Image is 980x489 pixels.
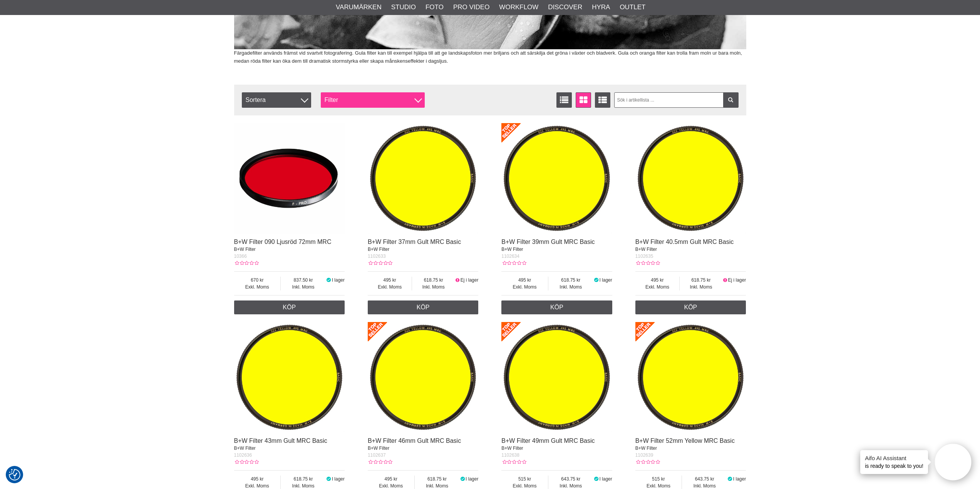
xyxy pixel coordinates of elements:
span: 495 [635,277,680,284]
div: Filter [321,92,425,108]
img: B+W Filter 49mm Gult MRC Basic [501,322,612,433]
span: I lager [466,476,478,482]
span: 618.75 [680,277,722,284]
span: 515 [635,476,682,482]
span: B+W Filter [234,446,256,451]
span: B+W Filter [635,446,657,451]
div: Kundbetyg: 0 [368,260,392,267]
span: Sortera [242,92,311,108]
span: Ej i lager [728,277,746,283]
h4: Aifo AI Assistant [865,454,923,462]
button: Samtyckesinställningar [9,468,20,482]
span: 837.50 [281,277,326,284]
a: Outlet [620,2,645,12]
span: 618.75 [412,277,455,284]
img: B+W Filter 43mm Gult MRC Basic [234,322,345,433]
span: B+W Filter [368,247,389,252]
span: 618.75 [415,476,460,482]
span: 643.75 [682,476,727,482]
i: I lager [593,476,600,482]
a: Discover [548,2,582,12]
span: I lager [733,476,746,482]
img: B+W Filter 37mm Gult MRC Basic [368,123,479,234]
span: 1102639 [635,452,653,458]
a: Köp [368,300,479,314]
div: Kundbetyg: 0 [234,459,259,466]
a: Studio [391,2,416,12]
span: B+W Filter [501,446,523,451]
span: 643.75 [548,476,593,482]
a: B+W Filter 39mm Gult MRC Basic [501,239,595,245]
span: 670 [234,277,281,284]
a: Köp [234,300,345,314]
span: 1102637 [368,452,386,458]
a: Fönstervisning [576,92,591,108]
a: B+W Filter 46mm Gult MRC Basic [368,437,461,444]
span: 1102633 [368,254,386,259]
span: B+W Filter [234,247,256,252]
span: I lager [599,277,612,283]
a: B+W Filter 37mm Gult MRC Basic [368,239,461,245]
a: Listvisning [556,92,572,108]
i: I lager [326,476,332,482]
a: Workflow [499,2,538,12]
span: 495 [368,277,412,284]
span: I lager [332,476,345,482]
span: 515 [501,476,548,482]
span: Inkl. Moms [548,284,593,290]
a: B+W Filter 52mm Yellow MRC Basic [635,437,735,444]
div: Kundbetyg: 0 [368,459,392,466]
a: B+W Filter 43mm Gult MRC Basic [234,437,327,444]
span: 495 [368,476,414,482]
div: Kundbetyg: 0 [635,260,660,267]
span: 495 [234,476,281,482]
span: Inkl. Moms [680,284,722,290]
span: B+W Filter [635,247,657,252]
i: I lager [593,277,600,283]
img: B+W Filter 46mm Gult MRC Basic [368,322,479,433]
span: 1102636 [234,452,252,458]
span: I lager [332,277,345,283]
i: I lager [727,476,733,482]
a: B+W Filter 49mm Gult MRC Basic [501,437,595,444]
div: Kundbetyg: 0 [501,260,526,267]
span: Inkl. Moms [412,284,455,290]
a: Utökad listvisning [595,92,610,108]
a: B+W Filter 090 Ljusröd 72mm MRC [234,239,332,245]
span: B+W Filter [501,247,523,252]
span: Inkl. Moms [281,284,326,290]
i: Ej i lager [455,277,461,283]
img: B+W Filter 39mm Gult MRC Basic [501,123,612,234]
a: Pro Video [453,2,489,12]
span: 1102638 [501,452,519,458]
i: I lager [459,476,466,482]
span: Exkl. Moms [635,284,680,290]
a: Foto [426,2,444,12]
a: Varumärken [336,2,382,12]
a: Filtrera [723,92,739,108]
i: I lager [326,277,332,283]
div: Kundbetyg: 0 [635,459,660,466]
img: B+W Filter 40.5mm Gult MRC Basic [635,123,746,234]
span: 10366 [234,254,247,259]
input: Sök i artikellista ... [614,92,739,108]
img: B+W Filter 52mm Yellow MRC Basic [635,322,746,433]
img: Revisit consent button [9,469,20,481]
div: is ready to speak to you! [860,450,928,474]
a: Köp [635,300,746,314]
span: I lager [599,476,612,482]
i: Ej i lager [722,277,728,283]
a: Hyra [592,2,610,12]
div: Kundbetyg: 0 [234,260,259,267]
span: 618.75 [281,476,326,482]
span: 618.75 [548,277,593,284]
div: Kundbetyg: 0 [501,459,526,466]
span: Ej i lager [461,277,479,283]
img: B+W Filter 090 Ljusröd 72mm MRC [234,123,345,234]
span: Exkl. Moms [501,284,548,290]
span: 495 [501,277,548,284]
span: Exkl. Moms [368,284,412,290]
a: B+W Filter 40.5mm Gult MRC Basic [635,239,734,245]
span: 1102634 [501,254,519,259]
a: Köp [501,300,612,314]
